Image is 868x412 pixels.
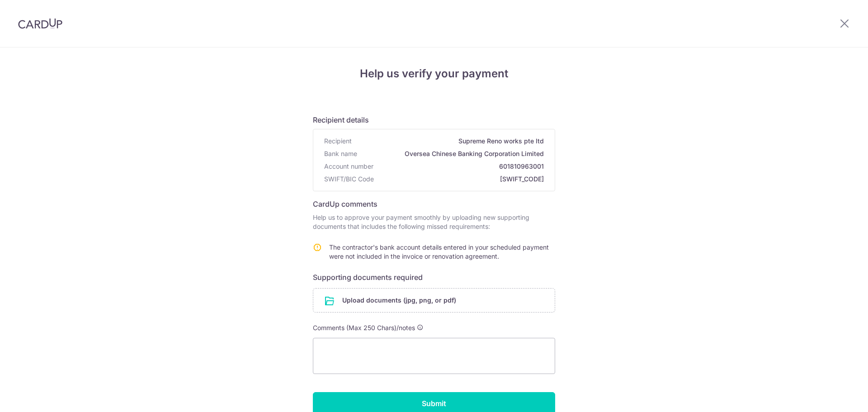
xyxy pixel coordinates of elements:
[377,175,544,184] span: [SWIFT_CODE]
[361,149,544,158] span: Oversea Chinese Banking Corporation Limited
[313,213,555,231] p: Help us to approve your payment smoothly by uploading new supporting documents that includes the ...
[18,18,62,29] img: CardUp
[313,66,555,82] h4: Help us verify your payment
[324,137,352,146] span: Recipient
[324,175,374,184] span: SWIFT/BIC Code
[324,149,357,158] span: Bank name
[313,114,555,125] h6: Recipient details
[313,272,555,283] h6: Supporting documents required
[355,137,544,146] span: Supreme Reno works pte ltd
[324,162,373,171] span: Account number
[329,243,549,260] span: The contractor's bank account details entered in your scheduled payment were not included in the ...
[313,199,555,209] h6: CardUp comments
[313,288,555,313] div: Upload documents (jpg, png, or pdf)
[313,324,415,331] span: Comments (Max 250 Chars)/notes
[377,162,544,171] span: 601810963001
